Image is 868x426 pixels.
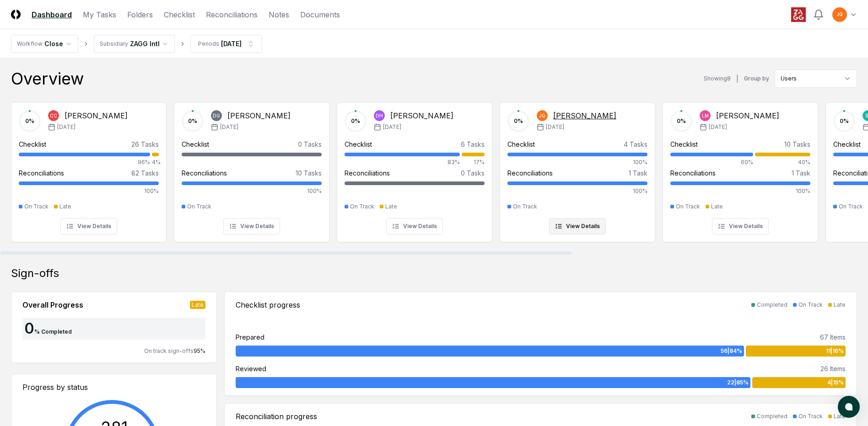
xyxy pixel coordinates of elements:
div: Prepared [236,332,264,342]
div: Late [711,202,723,211]
div: 96% [19,158,150,166]
div: Reconciliations [19,168,64,178]
button: View Details [223,218,280,234]
div: On Track [24,202,49,211]
div: On Track [676,202,700,211]
div: 17% [462,158,485,166]
button: View Details [60,218,117,234]
a: 0%CC[PERSON_NAME][DATE]Checklist26 Tasks96%4%Reconciliations82 Tasks100%On TrackLateView Details [11,95,167,242]
div: 67 Items [820,332,846,342]
div: [PERSON_NAME] [553,110,616,121]
nav: breadcrumb [11,35,262,53]
button: View Details [386,218,443,234]
div: Completed [757,301,787,309]
div: [PERSON_NAME] [65,110,128,121]
div: 100% [507,158,647,166]
div: [DATE] [221,39,242,48]
div: Late [834,412,846,421]
div: Late [385,202,397,211]
div: 6 Tasks [461,139,485,149]
div: Periods [198,40,219,48]
label: Group by [744,76,769,81]
div: Reconciliations [182,168,227,178]
div: Subsidiary [100,40,128,48]
div: 26 Items [820,364,846,373]
div: Completed [757,412,787,421]
span: 22 | 85 % [727,378,749,387]
div: Late [59,202,71,211]
div: Overall Progress [22,299,83,310]
div: On Track [350,202,374,211]
span: LM [702,112,709,119]
button: JQ [831,6,848,23]
span: JQ [836,11,843,18]
div: 0 Tasks [298,139,322,149]
div: 100% [19,187,159,195]
span: 95 % [194,347,205,354]
div: Progress by status [22,382,205,393]
div: 100% [507,187,647,195]
span: [DATE] [709,123,727,131]
div: Checklist [507,139,535,149]
a: Folders [127,9,153,20]
span: [DATE] [546,123,564,131]
button: Periods[DATE] [190,35,262,53]
span: [DATE] [220,123,238,131]
a: Documents [300,9,340,20]
div: Checklist [833,139,861,149]
div: 0 [22,321,34,336]
button: View Details [549,218,606,234]
a: Reconciliations [206,9,258,20]
div: [PERSON_NAME] [716,110,779,121]
div: Reconciliations [345,168,390,178]
div: Checklist [670,139,698,149]
div: % Completed [34,328,72,336]
span: 11 | 16 % [826,347,844,355]
div: On Track [839,202,863,211]
a: 0%JQ[PERSON_NAME][DATE]Checklist4 Tasks100%Reconciliations1 Task100%On TrackView Details [500,95,655,242]
img: ZAGG logo [791,7,806,22]
div: 82 Tasks [131,168,159,178]
div: 1 Task [792,168,810,178]
div: On Track [798,412,823,421]
span: DG [213,112,220,119]
span: On track sign-offs [144,347,194,354]
span: CC [50,112,57,119]
div: 10 Tasks [784,139,810,149]
div: Reviewed [236,364,266,373]
div: 100% [670,187,810,195]
span: 4 | 15 % [827,378,844,387]
div: On Track [798,301,823,309]
a: Checklist [164,9,195,20]
div: Late [834,301,846,309]
div: 60% [670,158,753,166]
a: Checklist progressCompletedOn TrackLatePrepared67 Items56|84%11|16%Reviewed26 Items22|85%4|15% [224,292,857,396]
div: 4 Tasks [624,139,647,149]
div: [PERSON_NAME] [390,110,453,121]
div: 1 Task [629,168,647,178]
div: [PERSON_NAME] [227,110,291,121]
a: My Tasks [83,9,116,20]
div: Reconciliation progress [236,411,317,422]
span: [DATE] [57,123,75,131]
div: Overview [11,69,84,88]
div: Reconciliations [670,168,716,178]
a: 0%DH[PERSON_NAME][DATE]Checklist6 Tasks83%17%Reconciliations0 TasksOn TrackLateView Details [337,95,492,242]
div: Showing 8 [704,75,731,83]
img: Logo [11,10,21,19]
button: atlas-launcher [838,396,860,418]
div: 100% [182,187,322,195]
div: Sign-offs [11,266,857,281]
div: 40% [755,158,810,166]
div: 83% [345,158,460,166]
div: On Track [513,202,537,211]
span: 56 | 84 % [721,347,742,355]
div: Reconciliations [507,168,553,178]
div: 4% [152,158,159,166]
div: Late [190,301,205,309]
div: On Track [187,202,211,211]
div: Checklist [19,139,46,149]
div: Checklist progress [236,299,300,310]
div: | [736,74,739,84]
div: Workflow [17,40,43,48]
